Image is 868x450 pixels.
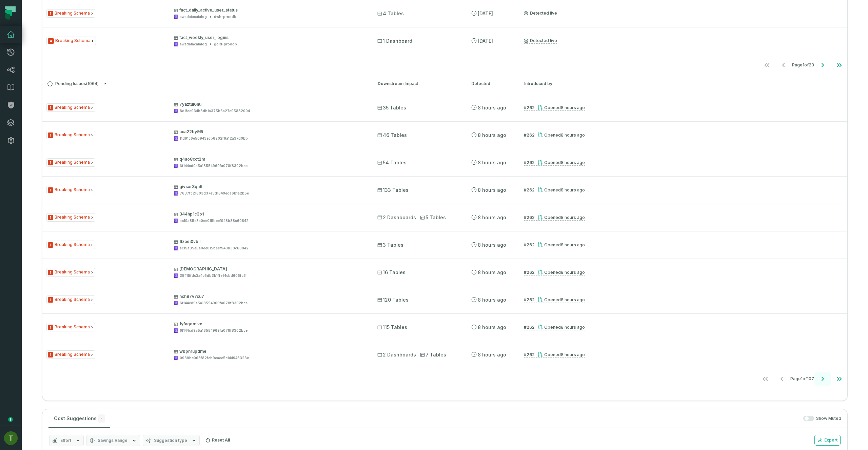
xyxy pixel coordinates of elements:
p: q4ao8cct2m [174,157,365,162]
relative-time: Aug 19, 2025, 4:01 AM GMT+3 [478,11,493,16]
span: 133 Tables [377,187,409,193]
span: 54 Tables [377,159,407,166]
div: Tooltip anchor [7,416,14,423]
div: 35415fdc3a4c6db3b1ffe91cbd605fc3 [180,273,246,278]
span: Issue Type [46,131,95,139]
relative-time: Sep 1, 2025, 10:44 AM GMT+3 [478,297,506,303]
div: ac19a85e8a0ee015beef948b38c60842 [180,246,249,251]
relative-time: Sep 1, 2025, 10:44 AM GMT+3 [478,242,506,248]
span: Issue Type [46,295,95,304]
span: Severity [48,132,53,138]
div: 6f144cd9a5a18554969fa078f8302bce [180,301,248,306]
div: Opened [537,270,585,275]
ul: Page 1 of 107 [757,372,847,386]
a: #262Opened[DATE] 10:41:58 AM [524,242,585,248]
button: Go to first page [757,372,773,386]
div: awsdatacatalog [180,42,207,47]
a: #262Opened[DATE] 10:41:58 AM [524,214,585,221]
span: 2 Dashboards [377,214,416,221]
span: Issue Type [46,158,95,167]
div: 8d1fcc934b3db1a375b6a27c95882004 [180,108,250,114]
div: 0939bc063f82fcb9eaee5c144946323c [180,355,249,361]
div: Detected [471,81,512,87]
relative-time: Sep 1, 2025, 10:44 AM GMT+3 [478,187,506,193]
span: Severity [48,242,53,248]
button: Go to previous page [774,372,790,386]
span: 35 Tables [377,104,406,111]
div: Pending Issues(1064) [42,94,847,387]
span: Pending Issues ( 1064 ) [47,81,99,86]
span: Issue Type [46,213,95,222]
span: Issue Type [46,323,95,331]
div: 11d91c6e50943ecb6202f6a12a37d0bb [180,136,248,141]
img: avatar of Tomer Galun [4,431,18,445]
span: 115 Tables [377,324,407,331]
button: Pending Issues(1064) [47,81,366,86]
p: wbphrupdme [174,349,365,354]
span: Issue Type [46,103,95,112]
relative-time: Sep 1, 2025, 10:44 AM GMT+3 [478,324,506,330]
button: Savings Range [86,435,140,446]
span: Severity [48,11,53,16]
span: 7 Tables [420,351,446,358]
nav: pagination [42,372,847,386]
p: [DEMOGRAPHIC_DATA] [174,266,365,272]
nav: pagination [42,58,847,72]
p: 6zaei0vbll [174,239,365,244]
button: Effort [49,435,84,446]
a: Detected live [524,38,557,44]
button: Suggestion type [143,435,200,446]
span: Severity [48,270,53,275]
a: #262Opened[DATE] 10:41:58 AM [524,105,585,111]
a: #262Opened[DATE] 10:41:58 AM [524,160,585,166]
span: Severity [48,297,53,303]
span: Severity [48,105,53,110]
a: #262Opened[DATE] 10:41:58 AM [524,187,585,193]
relative-time: Sep 1, 2025, 10:41 AM GMT+3 [561,242,585,247]
button: Go to last page [831,58,847,72]
relative-time: Sep 1, 2025, 10:44 AM GMT+3 [478,269,506,275]
relative-time: Sep 1, 2025, 10:41 AM GMT+3 [561,215,585,220]
div: awsdatacatalog [180,14,207,19]
button: Export [814,435,841,446]
div: Opened [537,187,585,192]
relative-time: Sep 1, 2025, 10:44 AM GMT+3 [478,214,506,220]
span: 120 Tables [377,296,409,303]
span: 4 Tables [377,10,404,17]
div: Opened [537,132,585,138]
relative-time: Sep 1, 2025, 10:41 AM GMT+3 [561,160,585,165]
div: Opened [537,105,585,110]
p: uxa22by9l5 [174,129,365,135]
span: Severity [48,325,53,330]
button: Go to previous page [775,58,792,72]
div: dwh-proddb [214,14,236,19]
span: Savings Range [98,438,127,443]
span: 1 Dashboard [377,38,412,44]
span: Severity [48,160,53,165]
p: 344hp1c3o1 [174,211,365,217]
relative-time: Sep 1, 2025, 10:44 AM GMT+3 [478,105,506,110]
div: 6f144cd9a5a18554969fa078f8302bce [180,163,248,168]
a: #262Opened[DATE] 10:41:58 AM [524,297,585,303]
span: Suggestion type [154,438,187,443]
span: - [98,414,105,423]
div: Opened [537,215,585,220]
relative-time: Sep 1, 2025, 10:44 AM GMT+3 [478,160,506,165]
relative-time: Sep 1, 2025, 10:41 AM GMT+3 [561,270,585,275]
span: 3 Tables [377,242,403,248]
button: Reset All [202,435,233,446]
relative-time: Sep 1, 2025, 10:41 AM GMT+3 [561,132,585,138]
button: Cost Suggestions [48,409,110,428]
relative-time: Sep 1, 2025, 10:44 AM GMT+3 [478,132,506,138]
relative-time: Sep 1, 2025, 10:41 AM GMT+3 [561,297,585,302]
span: Issue Type [46,9,95,18]
span: Issue Type [46,350,95,359]
div: Opened [537,325,585,330]
span: Severity [48,352,53,357]
button: Go to last page [831,372,847,386]
button: Go to first page [759,58,775,72]
span: Severity [48,215,53,220]
p: 7yaztui6hu [174,102,365,107]
a: #262Opened[DATE] 10:41:58 AM [524,269,585,275]
div: 6f144cd9a5a18554969fa078f8302bce [180,328,248,333]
